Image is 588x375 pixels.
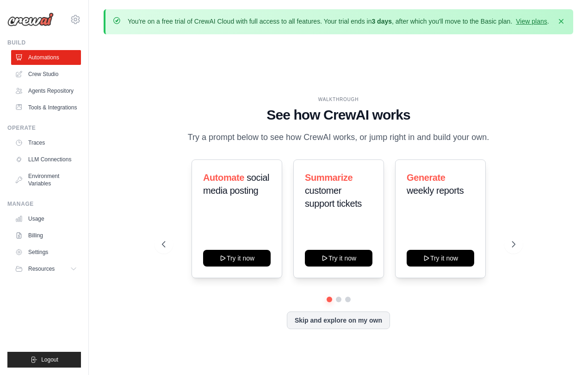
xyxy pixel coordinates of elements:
[7,352,81,368] button: Logout
[11,50,81,65] a: Automations
[11,261,81,276] button: Resources
[7,124,81,132] div: Operate
[11,135,81,150] a: Traces
[11,67,81,82] a: Crew Studio
[203,172,269,196] span: social media posting
[203,172,244,183] span: Automate
[305,172,353,183] span: Summarize
[11,228,81,243] a: Billing
[7,39,81,46] div: Build
[407,172,446,183] span: Generate
[162,107,515,123] h1: See how CrewAI works
[11,211,81,226] a: Usage
[11,83,81,98] a: Agents Repository
[183,131,494,144] p: Try a prompt below to see how CrewAI works, or jump right in and build your own.
[162,96,515,103] div: WALKTHROUGH
[287,311,390,329] button: Skip and explore on my own
[11,152,81,167] a: LLM Connections
[407,250,474,267] button: Try it now
[7,13,54,26] img: Logo
[203,250,271,267] button: Try it now
[128,17,549,26] p: You're on a free trial of CrewAI Cloud with full access to all features. Your trial ends in , aft...
[371,18,392,25] strong: 3 days
[516,18,547,25] a: View plans
[7,200,81,208] div: Manage
[305,250,372,267] button: Try it now
[11,169,81,191] a: Environment Variables
[305,185,362,209] span: customer support tickets
[28,265,55,273] span: Resources
[11,245,81,260] a: Settings
[407,185,464,196] span: weekly reports
[11,100,81,115] a: Tools & Integrations
[41,356,58,363] span: Logout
